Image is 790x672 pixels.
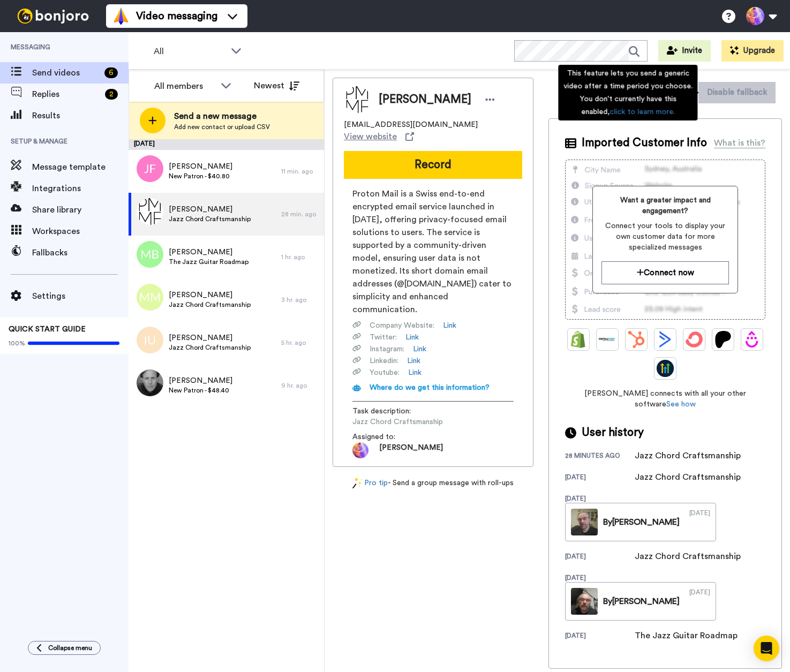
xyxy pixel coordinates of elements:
[565,552,635,563] div: [DATE]
[565,631,635,642] div: [DATE]
[352,478,362,489] img: magic-wand.svg
[754,636,779,661] div: Open Intercom Messenger
[32,66,100,79] span: Send videos
[169,215,251,223] span: Jazz Chord Craftsmanship
[137,284,163,311] img: mm.png
[137,155,163,182] img: jf.png
[601,195,729,216] span: Want a greater impact and engagement?
[565,388,765,410] span: [PERSON_NAME] connects with all your other software
[721,40,784,62] button: Upgrade
[570,331,587,348] img: Shopify
[582,135,707,151] span: Imported Customer Info
[32,88,101,101] span: Replies
[666,401,696,408] a: See how
[32,182,129,195] span: Integrations
[137,198,163,225] img: 26bef60a-46ce-4541-8cca-6d34bca1a39d.png
[352,442,368,458] img: photo.jpg
[281,296,319,304] div: 3 hr. ago
[169,343,251,352] span: Jazz Chord Craftsmanship
[174,110,270,123] span: Send a new message
[635,629,738,642] div: The Jazz Guitar Roadmap
[137,369,163,396] img: 0712b5e8-7549-476f-849c-355e9e36fb88.jpg
[352,478,388,489] a: Pro tip
[169,333,251,343] span: [PERSON_NAME]
[610,108,675,116] a: click to learn more.
[9,339,25,348] span: 100%
[370,367,400,378] span: Youtube :
[13,9,93,24] img: bj-logo-header-white.svg
[601,261,729,284] a: Connect now
[370,344,404,354] span: Instagram :
[698,82,776,103] button: Disable fallback
[689,588,710,615] div: [DATE]
[28,641,101,655] button: Collapse menu
[582,425,644,441] span: User history
[137,241,163,268] img: mb.png
[743,331,761,348] img: Drip
[169,375,232,386] span: [PERSON_NAME]
[628,331,645,348] img: Hubspot
[32,161,129,173] span: Message template
[352,406,427,417] span: Task description :
[601,221,729,253] span: Connect your tools to display your own customer data for more specialized messages
[635,550,741,563] div: Jazz Chord Craftsmanship
[32,109,129,122] span: Results
[408,367,422,378] a: Link
[344,130,397,143] span: View website
[344,86,371,113] img: Image of Kelly McLaughlin
[169,161,232,172] span: [PERSON_NAME]
[169,300,251,309] span: Jazz Chord Craftsmanship
[104,67,118,78] div: 6
[112,7,130,25] img: vm-color.svg
[32,290,129,303] span: Settings
[154,80,215,93] div: All members
[407,356,420,366] a: Link
[370,332,397,343] span: Twitter :
[603,595,680,608] div: By [PERSON_NAME]
[169,172,232,180] span: New Patron - $40.80
[689,509,710,535] div: [DATE]
[48,644,92,652] span: Collapse menu
[571,588,598,615] img: 716e5179-859c-411d-9cbf-deab6c4805c8-thumb.jpg
[603,516,680,528] div: By [PERSON_NAME]
[599,331,616,348] img: Ontraport
[333,478,533,489] div: - Send a group message with roll-ups
[405,332,419,343] a: Link
[686,331,703,348] img: ConvertKit
[129,139,324,150] div: [DATE]
[281,338,319,347] div: 5 hr. ago
[344,130,414,143] a: View website
[105,89,118,100] div: 2
[281,381,319,390] div: 9 hr. ago
[352,417,454,427] span: Jazz Chord Craftsmanship
[565,451,635,462] div: 28 minutes ago
[344,119,478,130] span: [EMAIL_ADDRESS][DOMAIN_NAME]
[635,449,741,462] div: Jazz Chord Craftsmanship
[558,65,697,120] div: This feature lets you send a generic video after a time period you choose. You don't currently ha...
[281,253,319,261] div: 1 hr. ago
[174,123,270,131] span: Add new contact or upload CSV
[169,290,251,300] span: [PERSON_NAME]
[565,473,635,484] div: [DATE]
[281,167,319,176] div: 11 min. ago
[169,204,251,215] span: [PERSON_NAME]
[32,246,129,259] span: Fallbacks
[565,494,635,503] div: [DATE]
[9,326,86,333] span: QUICK START GUIDE
[657,360,674,377] img: GoHighLevel
[565,503,716,541] a: By[PERSON_NAME][DATE]
[281,210,319,218] div: 28 min. ago
[571,509,598,535] img: cacc9554-7eb6-44be-9838-730d09e74a60-thumb.jpg
[657,331,674,348] img: ActiveCampaign
[658,40,711,62] button: Invite
[154,45,225,58] span: All
[565,573,635,582] div: [DATE]
[32,225,129,238] span: Workspaces
[714,137,765,149] div: What is this?
[352,432,427,442] span: Assigned to:
[370,356,398,366] span: Linkedin :
[169,247,249,258] span: [PERSON_NAME]
[169,258,249,266] span: The Jazz Guitar Roadmap
[379,92,471,108] span: [PERSON_NAME]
